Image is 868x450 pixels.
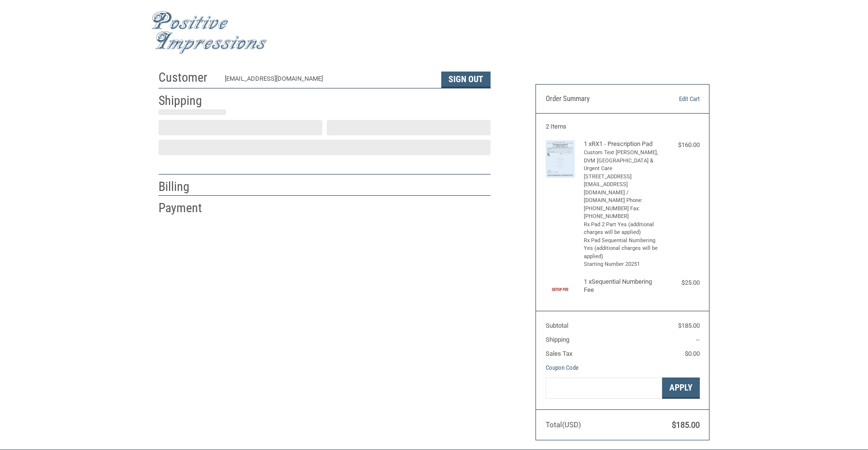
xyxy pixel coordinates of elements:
[584,140,659,148] h4: 1 x RX1 - Prescription Pad
[584,278,659,294] h4: 1 x Sequential Numbering Fee
[678,322,700,329] span: $185.00
[546,350,572,357] span: Sales Tax
[685,350,700,357] span: $0.00
[546,322,568,329] span: Subtotal
[584,149,659,221] li: Custom Text [PERSON_NAME], DVM [GEOGRAPHIC_DATA] & Urgent Care [STREET_ADDRESS] [EMAIL_ADDRESS][D...
[546,377,662,399] input: Gift Certificate or Coupon Code
[584,221,659,237] li: Rx Pad 2 Part Yes (additional charges will be applied)
[650,94,699,104] a: Edit Cart
[546,336,569,343] span: Shipping
[546,364,579,371] a: Coupon Code
[546,421,581,429] span: Total (USD)
[696,336,700,343] span: --
[661,278,700,288] div: $25.00
[159,70,215,86] h2: Customer
[662,377,700,399] button: Apply
[546,94,651,104] h3: Order Summary
[159,200,215,216] h2: Payment
[672,421,700,430] span: $185.00
[151,11,267,54] img: Positive Impressions
[441,72,491,88] button: Sign Out
[159,179,215,195] h2: Billing
[661,140,700,150] div: $160.00
[584,261,659,269] li: Starting Number 20251
[584,237,659,261] li: Rx Pad Sequential Numbering Yes (additional charges will be applied)
[159,93,215,109] h2: Shipping
[546,123,700,131] h3: 2 Items
[225,74,432,88] div: [EMAIL_ADDRESS][DOMAIN_NAME]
